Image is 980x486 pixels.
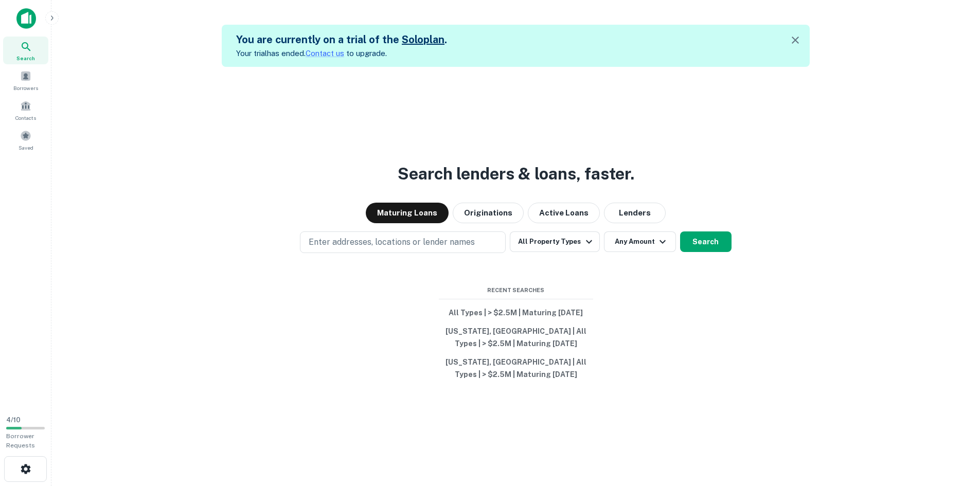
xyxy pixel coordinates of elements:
[510,231,599,252] button: All Property Types
[236,32,447,47] h5: You are currently on a trial of the .
[402,33,444,46] a: Soloplan
[236,47,447,60] p: Your trial has ended. to upgrade.
[300,231,506,253] button: Enter addresses, locations or lender names
[3,96,48,124] a: Contacts
[439,303,593,322] button: All Types | > $2.5M | Maturing [DATE]
[439,286,593,295] span: Recent Searches
[3,37,48,64] a: Search
[3,66,48,94] a: Borrowers
[680,231,732,252] button: Search
[528,203,600,223] button: Active Loans
[366,203,449,223] button: Maturing Loans
[604,203,666,223] button: Lenders
[604,231,676,252] button: Any Amount
[929,404,980,453] iframe: Chat Widget
[6,416,21,424] span: 4 / 10
[6,433,35,449] span: Borrower Requests
[13,84,38,92] span: Borrowers
[306,49,344,58] a: Contact us
[398,161,634,186] h3: Search lenders & loans, faster.
[453,203,524,223] button: Originations
[3,126,48,154] a: Saved
[439,322,593,353] button: [US_STATE], [GEOGRAPHIC_DATA] | All Types | > $2.5M | Maturing [DATE]
[309,236,475,248] p: Enter addresses, locations or lender names
[439,353,593,384] button: [US_STATE], [GEOGRAPHIC_DATA] | All Types | > $2.5M | Maturing [DATE]
[16,54,35,62] span: Search
[15,114,36,122] span: Contacts
[16,8,36,29] img: capitalize-icon.png
[19,143,33,152] span: Saved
